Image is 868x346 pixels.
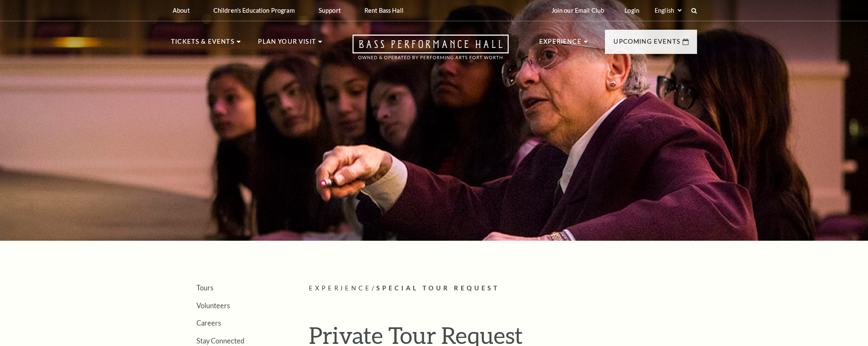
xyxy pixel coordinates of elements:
[364,7,403,14] p: Rent Bass Hall
[196,284,213,292] a: Tours
[653,6,683,14] select: Select:
[539,37,582,52] p: Experience
[613,37,680,52] p: Upcoming Events
[213,7,295,14] p: Children's Education Program
[309,283,697,294] p: /
[196,337,244,345] a: Stay Connected
[319,7,341,14] p: Support
[196,301,230,309] a: Volunteers
[196,319,221,327] a: Careers
[171,37,235,52] p: Tickets & Events
[376,284,500,292] span: Special Tour Request
[173,7,190,14] p: About
[309,284,372,292] span: Experience
[258,37,316,52] p: Plan Your Visit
